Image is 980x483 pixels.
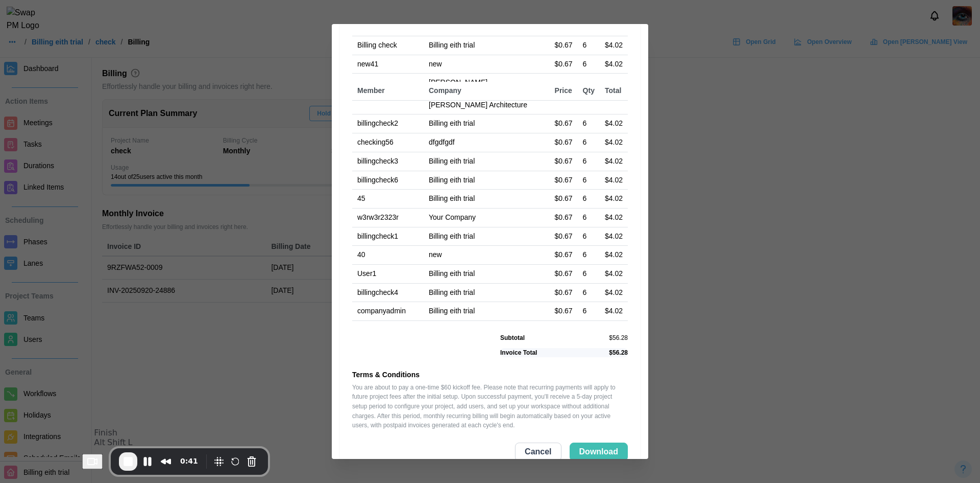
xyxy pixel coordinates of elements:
[550,246,578,265] td: $0.67
[352,74,424,114] td: [PERSON_NAME]
[352,383,628,430] div: You are about to pay a one-time $60 kickoff fee. Please note that recurring payments will apply t...
[525,443,551,461] span: Cancel
[352,190,424,209] td: 45
[424,208,550,227] td: Your Company
[352,302,424,321] td: companyadmin
[600,36,628,55] td: $4.02
[609,348,628,358] div: $ 56.28
[550,264,578,283] td: $0.67
[600,246,628,265] td: $4.02
[600,171,628,190] td: $4.02
[578,190,600,209] td: 6
[424,74,550,114] td: [PERSON_NAME] [PERSON_NAME] [PERSON_NAME] Architecture
[550,114,578,133] td: $0.67
[578,283,600,302] td: 6
[550,152,578,171] td: $0.67
[550,55,578,74] td: $0.67
[357,85,419,97] div: Member
[600,152,628,171] td: $4.02
[550,171,578,190] td: $0.67
[352,227,424,246] td: billingcheck1
[578,264,600,283] td: 6
[605,85,623,97] div: Total
[550,302,578,321] td: $0.67
[424,302,550,321] td: Billing eith trial
[550,283,578,302] td: $0.67
[515,443,561,461] button: Cancel
[570,443,628,461] button: Download
[424,190,550,209] td: Billing eith trial
[579,443,618,461] span: Download
[578,55,600,74] td: 6
[578,36,600,55] td: 6
[424,227,550,246] td: Billing eith trial
[352,370,628,381] div: Terms & Conditions
[600,190,628,209] td: $4.02
[352,152,424,171] td: billingcheck3
[600,114,628,133] td: $4.02
[424,114,550,133] td: Billing eith trial
[352,171,424,190] td: billingcheck6
[578,208,600,227] td: 6
[578,74,600,114] td: 6
[555,85,573,97] div: Price
[600,283,628,302] td: $4.02
[578,133,600,152] td: 6
[578,302,600,321] td: 6
[352,36,424,55] td: Billing check
[424,152,550,171] td: Billing eith trial
[583,85,595,97] div: Qty
[352,283,424,302] td: billingcheck4
[424,171,550,190] td: Billing eith trial
[352,133,424,152] td: checking56
[578,171,600,190] td: 6
[550,36,578,55] td: $0.67
[578,114,600,133] td: 6
[609,333,628,343] div: $ 56.28
[352,114,424,133] td: billingcheck2
[550,208,578,227] td: $0.67
[600,302,628,321] td: $4.02
[352,55,424,74] td: new41
[424,283,550,302] td: Billing eith trial
[500,348,537,358] div: Invoice Total
[424,246,550,265] td: new
[550,133,578,152] td: $0.67
[550,74,578,114] td: $0.67
[600,208,628,227] td: $4.02
[600,227,628,246] td: $4.02
[600,133,628,152] td: $4.02
[578,152,600,171] td: 6
[550,227,578,246] td: $0.67
[600,74,628,114] td: $4.02
[352,264,424,283] td: User1
[600,264,628,283] td: $4.02
[500,333,525,343] div: Subtotal
[424,133,550,152] td: dfgdfgdf
[550,190,578,209] td: $0.67
[424,36,550,55] td: Billing eith trial
[429,85,545,97] div: Company
[352,246,424,265] td: 40
[578,227,600,246] td: 6
[424,55,550,74] td: new
[600,55,628,74] td: $4.02
[424,264,550,283] td: Billing eith trial
[578,246,600,265] td: 6
[352,208,424,227] td: w3rw3r2323r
